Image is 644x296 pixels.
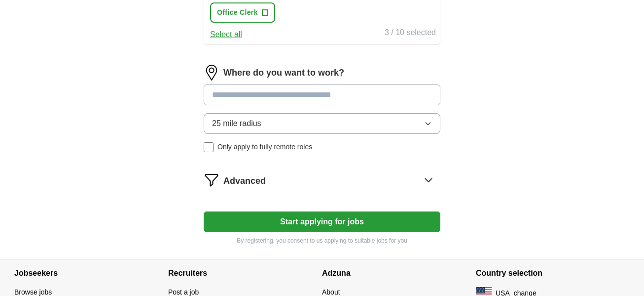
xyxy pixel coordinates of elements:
div: 3 / 10 selected [385,27,436,41]
span: Advanced [223,174,266,188]
span: Only apply to fully remote roles [217,142,312,152]
h4: Country selection [476,259,630,287]
button: Office Clerk [210,2,275,23]
span: 25 mile radius [212,118,261,129]
img: location.png [204,65,219,81]
input: Only apply to fully remote roles [204,142,214,152]
label: Where do you want to work? [223,66,344,80]
img: filter [204,172,219,188]
p: By registering, you consent to us applying to suitable jobs for you [204,236,440,245]
button: 25 mile radius [204,113,440,134]
button: Select all [210,29,242,41]
button: Start applying for jobs [204,211,440,232]
a: Browse jobs [14,288,52,296]
span: Office Clerk [217,7,258,18]
a: About [322,288,340,296]
a: Post a job [168,288,199,296]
